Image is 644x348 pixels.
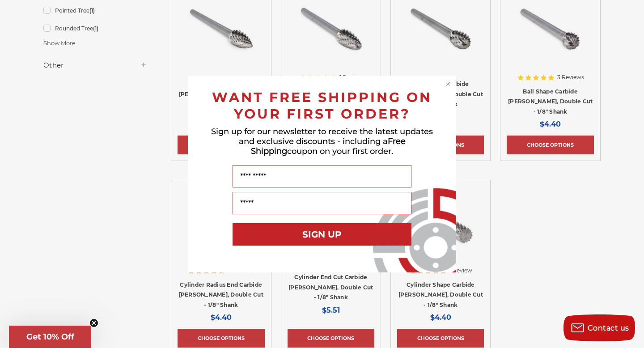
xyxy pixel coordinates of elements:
[588,324,629,332] span: Contact us
[444,79,453,88] button: Close dialog
[251,136,406,156] span: Free Shipping
[211,127,433,156] span: Sign up for our newsletter to receive the latest updates and exclusive discounts - including a co...
[563,314,635,341] button: Contact us
[233,223,411,246] button: SIGN UP
[212,89,432,122] span: WANT FREE SHIPPING ON YOUR FIRST ORDER?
